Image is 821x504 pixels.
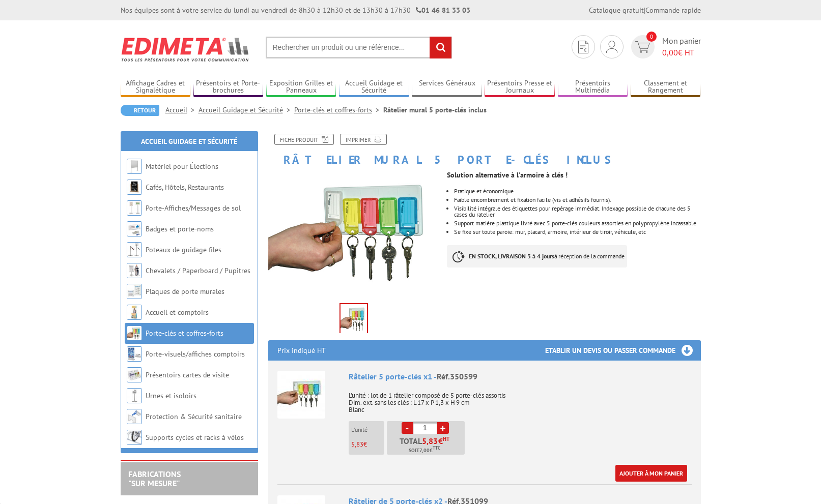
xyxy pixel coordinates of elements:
img: Protection & Sécurité sanitaire [127,409,142,424]
span: Soit € [409,447,440,455]
strong: Solution alternative à l'armoire à clés ! [447,170,568,180]
a: Supports cycles et racks à vélos [146,433,244,442]
img: Accueil et comptoirs [127,305,142,320]
img: Edimeta [121,31,250,68]
img: Urnes et isoloirs [127,388,142,403]
img: Porte-Affiches/Messages de sol [127,200,142,216]
div: Nos équipes sont à votre service du lundi au vendredi de 8h30 à 12h30 et de 13h30 à 17h30 [121,5,470,15]
a: Retour [121,105,159,116]
p: L'unité : lot de 1 râtelier composé de 5 porte-clés assortis Dim. ext. sans les clés : L 17 x P 1... [349,385,692,413]
p: € [351,441,384,448]
p: Total [389,437,465,455]
a: Accueil Guidage et Sécurité [141,137,237,146]
img: Cafés, Hôtels, Restaurants [127,180,142,195]
strong: EN STOCK, LIVRAISON 3 à 4 jours [469,252,554,260]
img: Présentoirs cartes de visite [127,367,142,382]
a: Ajouter à mon panier [615,465,687,482]
h3: Etablir un devis ou passer commande [545,340,701,361]
a: Présentoirs cartes de visite [146,370,229,379]
a: Présentoirs et Porte-brochures [193,79,264,96]
a: Commande rapide [645,6,701,15]
a: Services Généraux [412,79,482,96]
a: Catalogue gratuit [589,6,644,15]
a: devis rapide 0 Mon panier 0,00€ HT [629,35,701,58]
a: Accueil Guidage et Sécurité [199,105,294,114]
li: Faible encombrement et fixation facile (vis et adhésifs fournis). [454,197,700,203]
a: Affichage Cadres et Signalétique [121,79,191,96]
img: devis rapide [635,41,650,53]
a: Présentoirs Multimédia [558,79,628,96]
a: Matériel pour Élections [146,162,218,171]
sup: HT [443,435,449,442]
li: Visibilité intégrale des étiquettes pour repérage immédiat. Indexage possible de chacune des 5 ca... [454,205,700,218]
div: Râtelier 5 porte-clés x1 - [349,371,692,382]
img: Plaques de porte murales [127,284,142,299]
a: Accueil et comptoirs [146,308,209,317]
p: L'unité [351,426,384,433]
a: Urnes et isoloirs [146,391,196,400]
img: Porte-clés et coffres-forts [127,325,142,341]
a: Porte-clés et coffres-forts [294,105,383,114]
span: 0,00 [662,47,678,57]
a: Badges et porte-noms [146,224,214,233]
img: Chevalets / Paperboard / Pupitres [127,263,142,278]
a: Classement et Rangement [631,79,701,96]
span: Mon panier [662,35,701,58]
span: € HT [662,47,701,58]
strong: 01 46 81 33 03 [416,6,470,15]
span: 7,00 [419,447,430,455]
a: Accueil [165,105,199,114]
a: Présentoirs Presse et Journaux [485,79,555,96]
li: Râtelier mural 5 porte-clés inclus [383,105,487,115]
span: Réf.350599 [437,371,477,381]
a: + [437,422,449,434]
p: Se fixe sur toute paroie: mur, placard, armoire, intérieur de tiroir, véhicule, etc [454,229,700,235]
sup: TTC [433,445,440,451]
img: devis rapide [578,41,588,53]
img: Poteaux de guidage files [127,242,142,257]
span: 5,83 [351,440,363,449]
a: Exposition Grilles et Panneaux [266,79,336,96]
input: rechercher [430,37,451,58]
input: Rechercher un produit ou une référence... [266,37,452,58]
span: € [438,437,443,445]
a: Poteaux de guidage files [146,245,221,254]
a: Cafés, Hôtels, Restaurants [146,183,224,192]
div: | [589,5,701,15]
a: FABRICATIONS"Sur Mesure" [128,469,181,488]
span: 5,83 [422,437,438,445]
a: Imprimer [340,134,387,145]
img: devis rapide [606,41,617,53]
p: à réception de la commande [447,245,627,268]
li: Pratique et économique [454,188,700,194]
a: Protection & Sécurité sanitaire [146,412,242,421]
img: Porte-visuels/affiches comptoirs [127,346,142,362]
img: Supports cycles et racks à vélos [127,430,142,445]
li: Support matière plastique livré avec 5 porte-clés couleurs assorties en polypropylène incassable [454,220,700,226]
img: Râtelier 5 porte-clés x1 [277,371,325,419]
a: Porte-visuels/affiches comptoirs [146,349,245,359]
a: Plaques de porte murales [146,287,224,296]
img: porte_cles_350599.jpg [268,171,440,299]
a: Porte-clés et coffres-forts [146,329,223,338]
a: Accueil Guidage et Sécurité [339,79,409,96]
img: Badges et porte-noms [127,221,142,236]
a: Porte-Affiches/Messages de sol [146,203,241,213]
a: - [402,422,413,434]
img: porte_cles_350599.jpg [341,304,367,336]
img: Matériel pour Élections [127,159,142,174]
p: Prix indiqué HT [277,340,326,361]
a: Chevalets / Paperboard / Pupitres [146,266,250,275]
span: 0 [646,32,657,42]
a: Fiche produit [274,134,334,145]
